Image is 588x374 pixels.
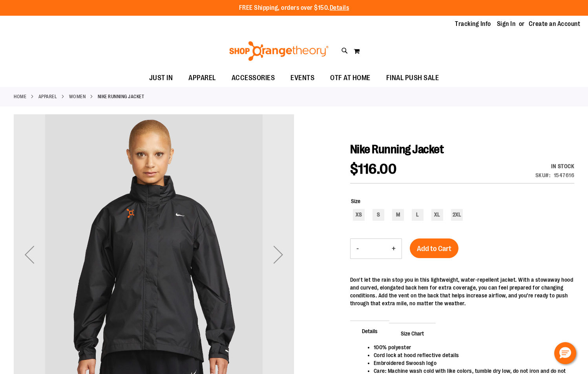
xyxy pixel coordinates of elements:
button: Hello, have a question? Let’s chat. [554,342,576,364]
li: Cord lock at hood reflective details [374,351,566,359]
a: Details [330,4,349,11]
a: WOMEN [69,93,86,100]
a: ACCESSORIES [224,69,283,87]
span: $116.00 [350,161,397,177]
button: Add to Cart [410,238,458,258]
li: Embroidered Swoosh logo [374,359,566,367]
div: Don't let the rain stop you in this lightweight, water-repellent jacket. With a stowaway hood and... [350,276,574,307]
a: Sign In [497,20,516,28]
input: Product quantity [365,239,386,258]
a: EVENTS [283,69,322,87]
a: Tracking Info [455,20,491,28]
strong: Nike Running Jacket [98,93,144,100]
div: In stock [535,162,575,170]
div: XL [431,209,443,221]
span: Details [350,321,389,341]
span: JUST IN [149,69,173,87]
div: Availability [535,162,575,170]
button: Decrease product quantity [351,239,365,258]
span: Size Chart [389,323,436,343]
span: OTF AT HOME [330,69,371,87]
div: 1547616 [554,171,575,179]
a: Home [14,93,26,100]
div: 2XL [451,209,463,221]
span: EVENTS [290,69,314,87]
div: M [392,209,404,221]
li: 100% polyester [374,343,566,351]
a: APPAREL [38,93,57,100]
div: XS [353,209,365,221]
a: OTF AT HOME [322,69,378,87]
a: FINAL PUSH SALE [378,69,447,87]
a: Create an Account [529,20,581,28]
img: Shop Orangetheory [228,41,330,61]
span: FINAL PUSH SALE [386,69,439,87]
span: APPAREL [188,69,216,87]
span: ACCESSORIES [232,69,275,87]
span: Nike Running Jacket [350,143,444,156]
span: Add to Cart [417,244,451,253]
div: S [373,209,384,221]
a: APPAREL [181,69,224,87]
button: Increase product quantity [386,239,402,258]
p: FREE Shipping, orders over $150. [239,4,349,13]
div: L [412,209,424,221]
strong: SKU [535,172,551,178]
span: Size [351,198,360,204]
a: JUST IN [141,69,181,87]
